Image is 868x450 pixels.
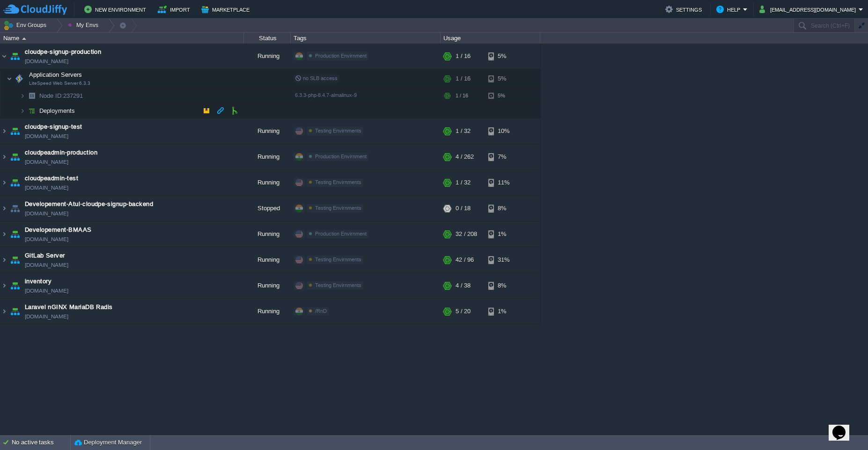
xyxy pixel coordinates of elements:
[25,286,68,295] a: [DOMAIN_NAME]
[25,122,82,132] a: cloudpe-signup-test
[315,128,361,133] span: Testing Envirnments
[38,92,84,100] a: Node ID:237291
[244,247,291,273] div: Running
[25,312,68,321] a: [DOMAIN_NAME]
[28,71,83,79] span: Application Servers
[8,196,22,221] img: AMDAwAAAACH5BAEAAAAALAAAAAABAAEAAAICRAEAOw==
[8,299,22,324] img: AMDAwAAAACH5BAEAAAAALAAAAAABAAEAAAICRAEAOw==
[25,157,68,167] a: [DOMAIN_NAME]
[0,273,8,298] img: AMDAwAAAACH5BAEAAAAALAAAAAABAAEAAAICRAEAOw==
[244,273,291,298] div: Running
[456,144,474,170] div: 4 / 262
[25,235,68,244] a: [DOMAIN_NAME]
[25,57,68,66] a: [DOMAIN_NAME]
[456,44,471,69] div: 1 / 16
[0,221,8,247] img: AMDAwAAAACH5BAEAAAAALAAAAAABAAEAAAICRAEAOw==
[8,170,22,195] img: AMDAwAAAACH5BAEAAAAALAAAAAABAAEAAAICRAEAOw==
[20,89,25,103] img: AMDAwAAAACH5BAEAAAAALAAAAAABAAEAAAICRAEAOw==
[25,251,65,260] a: GitLab Server
[244,44,291,69] div: Running
[488,221,519,247] div: 1%
[3,4,67,15] img: CloudJiffy
[665,4,705,15] button: Settings
[1,33,243,44] div: Name
[25,148,97,157] a: cloudpeadmin-production
[8,221,22,247] img: AMDAwAAAACH5BAEAAAAALAAAAAABAAEAAAICRAEAOw==
[0,299,8,324] img: AMDAwAAAACH5BAEAAAAALAAAAAABAAEAAAICRAEAOw==
[25,209,68,218] a: [DOMAIN_NAME]
[456,170,471,195] div: 1 / 32
[29,81,90,86] span: LiteSpeed Web Server 6.3.3
[295,75,338,81] span: no SLB access
[244,118,291,144] div: Running
[8,118,22,144] img: AMDAwAAAACH5BAEAAAAALAAAAAABAAEAAAICRAEAOw==
[456,221,477,247] div: 32 / 208
[0,196,8,221] img: AMDAwAAAACH5BAEAAAAALAAAAAABAAEAAAICRAEAOw==
[8,273,22,298] img: AMDAwAAAACH5BAEAAAAALAAAAAABAAEAAAICRAEAOw==
[456,273,471,298] div: 4 / 38
[25,260,68,270] a: [DOMAIN_NAME]
[291,33,440,44] div: Tags
[315,282,361,288] span: Testing Envirnments
[25,183,68,192] a: [DOMAIN_NAME]
[244,221,291,247] div: Running
[13,69,26,88] img: AMDAwAAAACH5BAEAAAAALAAAAAABAAEAAAICRAEAOw==
[25,302,113,312] a: Laravel nGINX MariaDB Radis
[315,257,361,262] span: Testing Envirnments
[12,435,70,450] div: No active tasks
[38,107,76,115] a: Deployments
[25,225,92,235] a: Developement-BMAAS
[456,69,471,88] div: 1 / 16
[8,44,22,69] img: AMDAwAAAACH5BAEAAAAALAAAAAABAAEAAAICRAEAOw==
[315,231,367,236] span: Production Envirnment
[25,199,153,209] a: Developement-Atul-cloudpe-signup-backend
[28,71,83,78] a: Application ServersLiteSpeed Web Server 6.3.3
[7,69,12,88] img: AMDAwAAAACH5BAEAAAAALAAAAAABAAEAAAICRAEAOw==
[25,277,51,286] a: inventory
[8,144,22,170] img: AMDAwAAAACH5BAEAAAAALAAAAAABAAEAAAICRAEAOw==
[39,92,63,99] span: Node ID:
[201,4,252,15] button: Marketplace
[456,196,471,221] div: 0 / 18
[25,132,68,141] a: [DOMAIN_NAME]
[244,299,291,324] div: Running
[25,174,78,183] a: cloudpeadmin-test
[829,413,859,441] iframe: chat widget
[295,92,357,98] span: 6.3.3-php-8.4.7-almalinux-9
[315,205,361,211] span: Testing Envirnments
[0,118,8,144] img: AMDAwAAAACH5BAEAAAAALAAAAAABAAEAAAICRAEAOw==
[25,47,101,57] a: cloudpe-signup-production
[315,53,367,59] span: Production Envirnment
[488,144,519,170] div: 7%
[488,196,519,221] div: 8%
[38,92,84,100] span: 237291
[441,33,540,44] div: Usage
[456,299,471,324] div: 5 / 20
[158,4,193,15] button: Import
[456,118,471,144] div: 1 / 32
[488,299,519,324] div: 1%
[488,247,519,273] div: 31%
[759,4,859,15] button: [EMAIL_ADDRESS][DOMAIN_NAME]
[84,4,149,15] button: New Environment
[244,144,291,170] div: Running
[68,19,101,32] button: My Envs
[0,44,8,69] img: AMDAwAAAACH5BAEAAAAALAAAAAABAAEAAAICRAEAOw==
[488,118,519,144] div: 10%
[22,37,26,40] img: AMDAwAAAACH5BAEAAAAALAAAAAABAAEAAAICRAEAOw==
[244,33,290,44] div: Status
[456,247,474,273] div: 42 / 96
[25,89,38,103] img: AMDAwAAAACH5BAEAAAAALAAAAAABAAEAAAICRAEAOw==
[20,103,25,118] img: AMDAwAAAACH5BAEAAAAALAAAAAABAAEAAAICRAEAOw==
[488,89,519,103] div: 5%
[456,89,468,103] div: 1 / 16
[244,196,291,221] div: Stopped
